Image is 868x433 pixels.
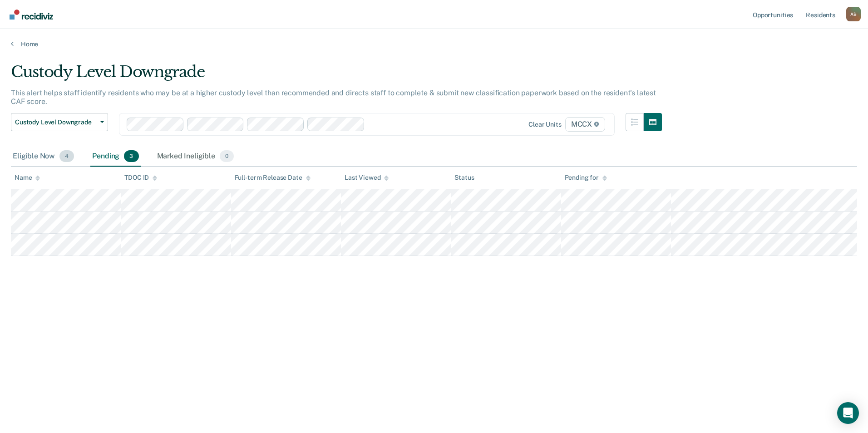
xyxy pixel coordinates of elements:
[11,40,857,48] a: Home
[837,402,859,424] div: Open Intercom Messenger
[345,174,389,182] div: Last Viewed
[11,113,108,131] button: Custody Level Downgrade
[90,147,140,167] div: Pending3
[155,147,236,167] div: Marked Ineligible0
[846,7,861,21] div: A B
[11,89,656,106] p: This alert helps staff identify residents who may be at a higher custody level than recommended a...
[124,174,157,182] div: TDOC ID
[10,10,53,20] img: Recidiviz
[235,174,311,182] div: Full-term Release Date
[454,174,474,182] div: Status
[528,121,562,128] div: Clear units
[565,174,607,182] div: Pending for
[15,174,40,182] div: Name
[11,147,76,167] div: Eligible Now4
[220,150,234,162] span: 0
[565,117,605,132] span: MCCX
[59,150,74,162] span: 4
[846,7,861,21] button: Profile dropdown button
[15,118,97,126] span: Custody Level Downgrade
[11,63,662,89] div: Custody Level Downgrade
[124,150,138,162] span: 3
